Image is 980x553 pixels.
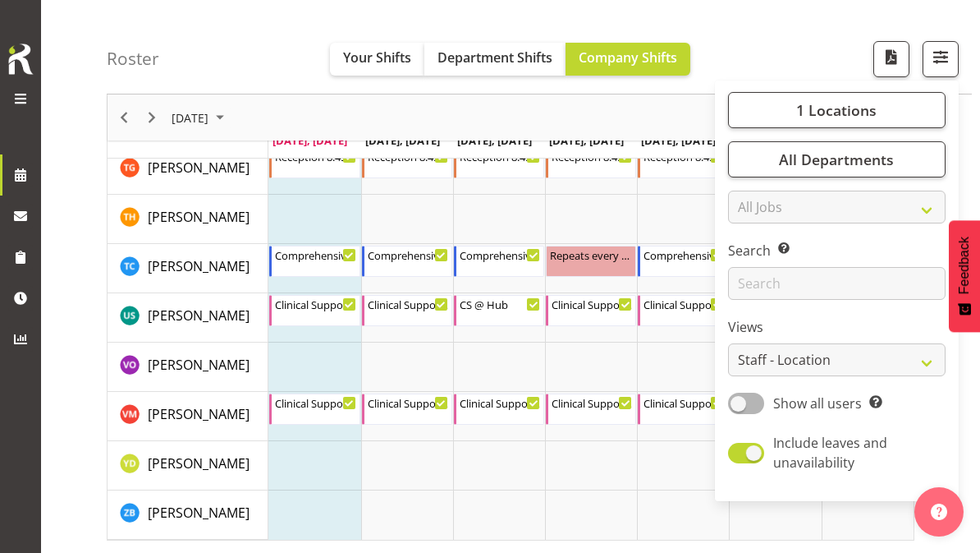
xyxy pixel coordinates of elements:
[108,244,268,293] td: Torry Cobb resource
[169,108,231,128] button: September 2025
[796,100,877,120] span: 1 Locations
[148,207,250,227] a: [PERSON_NAME]
[773,434,887,472] span: Include leaves and unavailability
[108,441,268,491] td: Yvonne Denny resource
[773,394,862,412] span: Show all users
[148,306,250,325] a: [PERSON_NAME]
[457,133,532,148] span: [DATE], [DATE]
[923,41,959,77] button: Filter Shifts
[148,503,250,523] a: [PERSON_NAME]
[108,293,268,343] td: Udani Senanayake resource
[365,133,440,148] span: [DATE], [DATE]
[424,43,566,76] button: Department Shifts
[330,43,424,76] button: Your Shifts
[110,94,138,141] div: Previous
[368,296,448,312] div: Clinical Support 8-4
[643,296,724,312] div: Clinical Support 8-4
[108,491,268,540] td: Zephy Bennett resource
[779,150,894,169] span: All Departments
[546,246,636,277] div: Torry Cobb"s event - Repeats every thursday - Torry Cobb Begin From Thursday, September 4, 2025 a...
[643,247,724,263] div: Comprehensive Consult 8-4
[437,48,552,67] span: Department Shifts
[728,317,946,337] label: Views
[108,145,268,195] td: Tayah Giesbrecht resource
[362,295,452,326] div: Udani Senanayake"s event - Clinical Support 8-4 Begin From Tuesday, September 2, 2025 at 8:00:00 ...
[949,220,980,332] button: Feedback - Show survey
[728,267,946,300] input: Search
[148,158,250,177] a: [PERSON_NAME]
[454,295,544,326] div: Udani Senanayake"s event - CS @ Hub Begin From Wednesday, September 3, 2025 at 9:30:00 AM GMT+12:...
[108,392,268,441] td: Viktoriia Molchanova resource
[148,256,250,276] a: [PERSON_NAME]
[269,394,359,425] div: Viktoriia Molchanova"s event - Clinical Support 9-5.30 Begin From Monday, September 1, 2025 at 9:...
[141,108,163,128] button: Next
[275,247,355,263] div: Comprehensive Consult 10-6
[579,48,677,67] span: Company Shifts
[460,296,540,312] div: CS @ Hub
[148,355,250,375] a: [PERSON_NAME]
[957,237,972,294] span: Feedback
[272,133,347,148] span: [DATE], [DATE]
[460,247,540,263] div: Comprehensive Consult 9-5
[638,295,728,326] div: Udani Senanayake"s event - Clinical Support 8-4 Begin From Friday, September 5, 2025 at 8:00:00 A...
[638,394,728,425] div: Viktoriia Molchanova"s event - Clinical Support 9-5.30 Begin From Friday, September 5, 2025 at 9:...
[108,195,268,244] td: Tillie Hollyer resource
[148,306,250,325] span: [PERSON_NAME]
[4,41,37,77] img: Rosterit icon logo
[148,454,250,473] a: [PERSON_NAME]
[728,92,946,128] button: 1 Locations
[170,108,210,128] span: [DATE]
[638,147,728,178] div: Tayah Giesbrecht"s event - Reception 8.45-5.15 Begin From Friday, September 5, 2025 at 8:45:00 AM...
[566,43,690,76] button: Company Shifts
[454,147,544,178] div: Tayah Giesbrecht"s event - Reception 8.45-5.15 Begin From Wednesday, September 3, 2025 at 8:45:00...
[362,394,452,425] div: Viktoriia Molchanova"s event - Clinical Support 9-5.30 Begin From Tuesday, September 2, 2025 at 9...
[546,147,636,178] div: Tayah Giesbrecht"s event - Reception 8.45-5.15 Begin From Thursday, September 4, 2025 at 8:45:00 ...
[148,454,250,472] span: [PERSON_NAME]
[643,394,724,411] div: Clinical Support 9-5.30
[546,394,636,425] div: Viktoriia Molchanova"s event - Clinical Support 9-5.30 Begin From Thursday, September 4, 2025 at ...
[107,49,159,68] h4: Roster
[638,246,728,277] div: Torry Cobb"s event - Comprehensive Consult 8-4 Begin From Friday, September 5, 2025 at 8:00:00 AM...
[269,295,359,326] div: Udani Senanayake"s event - Clinical Support 10-6 Begin From Monday, September 1, 2025 at 10:00:00...
[275,296,355,312] div: Clinical Support 10-6
[275,394,355,411] div: Clinical Support 9-5.30
[641,133,716,148] span: [DATE], [DATE]
[552,296,632,312] div: Clinical Support 10-6
[148,405,250,423] span: [PERSON_NAME]
[546,295,636,326] div: Udani Senanayake"s event - Clinical Support 10-6 Begin From Thursday, September 4, 2025 at 10:00:...
[460,394,540,411] div: Clinical Support 9-5.30
[343,48,411,67] span: Your Shifts
[454,394,544,425] div: Viktoriia Molchanova"s event - Clinical Support 9-5.30 Begin From Wednesday, September 3, 2025 at...
[368,247,448,263] div: Comprehensive Consult 8-4
[148,159,250,177] span: [PERSON_NAME]
[362,246,452,277] div: Torry Cobb"s event - Comprehensive Consult 8-4 Begin From Tuesday, September 2, 2025 at 8:00:00 A...
[454,246,544,277] div: Torry Cobb"s event - Comprehensive Consult 9-5 Begin From Wednesday, September 3, 2025 at 9:00:00...
[368,394,448,411] div: Clinical Support 9-5.30
[269,246,359,277] div: Torry Cobb"s event - Comprehensive Consult 10-6 Begin From Monday, September 1, 2025 at 10:00:00 ...
[362,147,452,178] div: Tayah Giesbrecht"s event - Reception 8.45-5.15 Begin From Tuesday, September 2, 2025 at 8:45:00 A...
[148,208,250,226] span: [PERSON_NAME]
[108,343,268,392] td: Victoria Oberzil resource
[148,257,250,275] span: [PERSON_NAME]
[138,94,166,141] div: Next
[549,133,624,148] span: [DATE], [DATE]
[550,247,632,263] div: Repeats every [DATE] - [PERSON_NAME]
[148,356,250,374] span: [PERSON_NAME]
[728,141,946,177] button: All Departments
[552,394,632,411] div: Clinical Support 9-5.30
[931,504,947,520] img: help-xxl-2.png
[873,41,909,77] button: Download a PDF of the roster according to the set date range.
[269,147,359,178] div: Tayah Giesbrecht"s event - Reception 8.45-5.15 Begin From Monday, September 1, 2025 at 8:45:00 AM...
[113,108,135,128] button: Previous
[728,241,946,260] label: Search
[148,404,250,424] a: [PERSON_NAME]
